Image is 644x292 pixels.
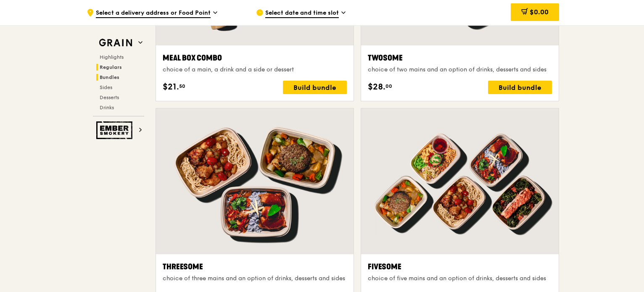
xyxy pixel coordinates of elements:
[368,274,552,283] div: choice of five mains and an option of drinks, desserts and sides
[368,261,552,273] div: Fivesome
[283,81,347,94] div: Build bundle
[96,35,135,50] img: Grain web logo
[163,52,347,64] div: Meal Box Combo
[163,66,347,74] div: choice of a main, a drink and a side or dessert
[265,9,339,18] span: Select date and time slot
[368,81,385,93] span: $28.
[100,54,124,60] span: Highlights
[100,64,122,70] span: Regulars
[179,83,185,89] span: 50
[96,121,135,139] img: Ember Smokery web logo
[100,95,119,100] span: Desserts
[100,74,119,80] span: Bundles
[100,105,114,110] span: Drinks
[530,8,549,16] span: $0.00
[96,9,211,18] span: Select a delivery address or Food Point
[100,84,112,90] span: Sides
[368,52,552,64] div: Twosome
[385,83,392,89] span: 00
[163,81,179,93] span: $21.
[368,66,552,74] div: choice of two mains and an option of drinks, desserts and sides
[488,81,552,94] div: Build bundle
[163,274,347,283] div: choice of three mains and an option of drinks, desserts and sides
[163,261,347,273] div: Threesome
